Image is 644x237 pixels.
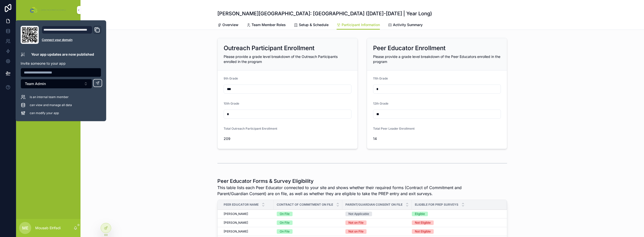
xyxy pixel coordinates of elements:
span: Team Member Roles [252,22,286,27]
a: Not on File [345,220,409,225]
p: Invite someone to your app [21,61,101,66]
span: is an internal team member [30,95,69,99]
h2: Outreach Participant Enrollment [224,44,314,52]
p: Mousab Elrifadi [35,225,61,230]
span: This table lists each Peer Educator connected to your site and shows whether their required forms... [217,185,469,197]
div: On File [280,220,290,225]
button: Select Button [21,79,92,89]
a: On File [277,212,339,216]
span: can modify your app [30,111,59,115]
a: Not Eligible [412,229,501,234]
a: Not Applicable [345,212,409,216]
span: 9th Grade [224,76,238,80]
span: 12th Grade [373,102,388,105]
h1: Peer Educator Forms & Survey Eligibility [217,178,469,185]
h2: Peer Educator Enrollment [373,44,446,52]
span: Please provide a grade level breakdown of the Peer Educators enrolled in the program [373,54,500,64]
span: [PERSON_NAME] [224,221,248,225]
a: Not Eligible [412,220,501,225]
span: Overview [222,22,238,27]
div: Domain and Custom Link [42,26,101,44]
span: Total Peer Leader Enrollment [373,127,415,130]
div: On File [280,212,290,216]
a: On File [277,220,339,225]
div: Not Applicable [348,212,369,216]
span: [PERSON_NAME] [224,212,248,216]
a: Eligible [412,212,501,216]
a: [PERSON_NAME] [224,229,271,233]
span: 209 [224,136,351,141]
span: Contract of Commitment on File [277,203,333,207]
a: [PERSON_NAME] [224,221,271,225]
p: Your app updates are now published [31,52,94,57]
span: can view and manage all data [30,103,72,107]
a: Setup & Schedule [294,20,329,30]
div: scrollable content [16,20,80,129]
span: ME [22,225,28,231]
div: Not on File [348,229,364,234]
a: [PERSON_NAME] [224,212,271,216]
span: [PERSON_NAME] [224,229,248,233]
span: Total Outreach Participant Enrollment [224,127,277,130]
span: Please provide a grade level breakdown of the Outreach Participants enrolled in the program [224,54,338,64]
div: Not Eligible [415,220,431,225]
span: 11th Grade [373,76,388,80]
h1: [PERSON_NAME][GEOGRAPHIC_DATA]: [GEOGRAPHIC_DATA] ([DATE]-[DATE] | Year Long) [217,10,432,17]
a: Overview [217,20,238,30]
div: On File [280,229,290,234]
span: 14 [373,136,435,141]
span: Activity Summary [393,22,423,27]
a: Team Member Roles [247,20,286,30]
a: Not on File [345,229,409,234]
div: Not Eligible [415,229,431,234]
div: Eligible [415,212,425,216]
span: Setup & Schedule [299,22,329,27]
span: Team Admin [25,81,46,86]
a: Participant Information [337,20,380,30]
span: Peer Educator Name [224,203,259,207]
img: App logo [29,6,67,14]
a: Activity Summary [388,20,423,30]
a: Connect your domain [42,38,101,42]
span: Eligible for PREP Surveys [415,203,458,207]
span: Participant Information [342,22,380,27]
div: Not on File [348,220,364,225]
span: 10th Grade [224,102,239,105]
span: Parent/Guardian Consent on File [345,203,403,207]
a: On File [277,229,339,234]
